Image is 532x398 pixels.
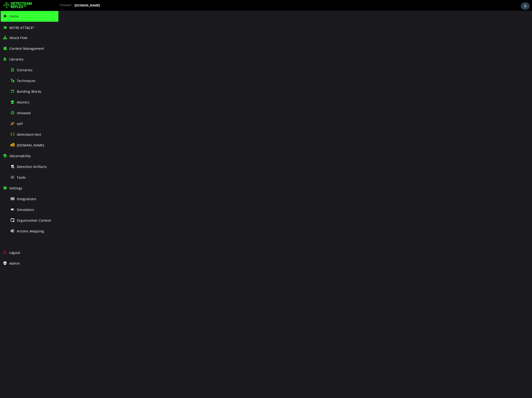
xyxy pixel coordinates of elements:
span: Observability [9,154,31,158]
span: Building Blocks [17,89,41,94]
span: Simulators [17,207,34,212]
span: Libraries [9,57,24,61]
span: Scenarios [17,68,32,72]
span: self [17,121,23,126]
div: Task Notifications [521,2,530,10]
span: MITRE ATT&CK [9,25,35,30]
span: released [17,111,31,115]
span: Integrations [17,197,36,201]
span: detecteam-test [17,132,41,137]
span: Organization Context [17,218,51,223]
span: Techniques [17,78,36,83]
span: Admin [9,261,20,266]
span: [DOMAIN_NAME] [75,4,100,7]
span: Attack Flow [9,36,27,40]
span: Tasks [17,175,26,180]
span: Atomics [17,100,29,104]
span: Settings [9,186,22,190]
span: Detection Artifacts [17,164,47,169]
span: Home [9,14,19,18]
span: Content Management [9,46,44,51]
span: Logout [9,250,20,255]
span: Actions Mapping [17,229,44,233]
span: [DOMAIN_NAME] [17,143,44,147]
img: Detecteam logo [4,2,32,9]
span: TENANT: [59,4,73,7]
sup: ® [33,26,34,28]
